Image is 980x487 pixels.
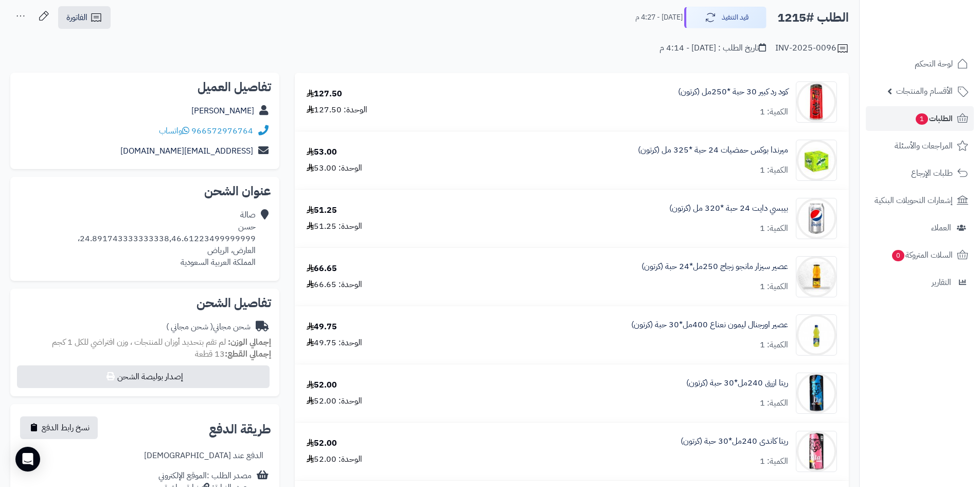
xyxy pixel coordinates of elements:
a: ميرندا بوكس حمضيات 24 حبة *325 مل (كرتون) [638,144,788,156]
h2: عنوان الشحن [19,185,271,197]
div: الكمية: 1 [760,281,788,293]
span: الطلبات [915,111,953,126]
button: قيد التنفيذ [684,7,767,28]
a: عصير اورجنال ليمون نعناع 400مل*30 حبة (كرتون) [631,319,788,331]
a: بيبسي دايت 24 حبة *320 مل (كرتون) [669,203,788,214]
img: 1747593334-qxF5OTEWerP7hB4NEyoyUFLqKCZryJZ6-90x90.jpg [796,198,836,239]
a: واتساب [159,125,189,137]
div: 49.75 [307,321,337,333]
div: الوحدة: 52.00 [307,454,362,465]
img: 1747731382-improved_image-90x90.jpg [796,314,836,356]
div: الكمية: 1 [760,339,788,351]
a: العملاء [866,215,974,240]
div: الدفع عند [DEMOGRAPHIC_DATA] [144,450,263,462]
button: نسخ رابط الدفع [20,416,98,439]
span: 1 [916,113,929,125]
a: السلات المتروكة0 [866,243,974,267]
strong: إجمالي القطع: [225,348,271,360]
div: الوحدة: 49.75 [307,337,362,349]
span: 0 [892,250,905,262]
span: طلبات الإرجاع [911,166,953,180]
div: 66.65 [307,263,337,275]
a: عصير سيزار مانجو زجاج 250مل*24 حبة (كرتون) [642,261,788,273]
div: شحن مجاني [166,321,251,333]
div: الوحدة: 51.25 [307,221,362,232]
a: ريتا كاندى 240مل*30 حبة (كرتون) [681,435,788,447]
a: طلبات الإرجاع [866,161,974,186]
div: الكمية: 1 [760,106,788,118]
h2: تفاصيل الشحن [19,297,271,309]
strong: إجمالي الوزن: [228,336,271,348]
a: التقارير [866,270,974,295]
img: 1747536125-51jkufB9faL._AC_SL1000-90x90.jpg [796,81,836,123]
div: Open Intercom Messenger [15,447,40,472]
div: الكمية: 1 [760,164,788,176]
a: [EMAIL_ADDRESS][DOMAIN_NAME] [120,145,253,157]
div: 127.50 [307,88,342,100]
div: INV-2025-0096 [775,42,849,55]
div: الوحدة: 53.00 [307,162,362,174]
div: 52.00 [307,379,337,391]
a: المراجعات والأسئلة [866,133,974,158]
img: 1747651964-Tg8B90rtW6kpZAYhBSFn8sxWBwihyD8q-90x90.jpg [796,256,836,297]
button: إصدار بوليصة الشحن [17,365,270,388]
img: logo-2.png [910,23,970,45]
span: لوحة التحكم [915,57,953,71]
span: إشعارات التحويلات البنكية [875,193,953,208]
a: لوحة التحكم [866,52,974,76]
div: الكمية: 1 [760,397,788,409]
div: الوحدة: 127.50 [307,104,367,116]
span: نسخ رابط الدفع [42,422,90,434]
a: 966572976764 [191,125,253,137]
span: الفاتورة [66,11,87,24]
a: الفاتورة [58,6,111,29]
a: ريتا ازرق 240مل*30 حبة (كرتون) [686,377,788,389]
div: الكمية: 1 [760,223,788,234]
a: إشعارات التحويلات البنكية [866,188,974,213]
span: السلات المتروكة [891,248,953,262]
div: 53.00 [307,146,337,158]
h2: الطلب #1215 [777,7,849,28]
small: [DATE] - 4:27 م [635,12,683,23]
div: الوحدة: 66.65 [307,279,362,291]
span: العملاء [931,221,951,235]
h2: تفاصيل العميل [19,81,271,93]
img: 1747569209-83eaaa14-9972-4c0b-8947-81b1c4ef-90x90.jpg [796,140,836,181]
span: التقارير [932,275,951,290]
div: 52.00 [307,438,337,449]
a: الطلبات1 [866,106,974,131]
a: [PERSON_NAME] [191,105,254,117]
img: 1747743191-71Ws9y4dH7L._AC_SL1500-90x90.jpg [796,373,836,414]
small: 13 قطعة [195,348,271,360]
div: صالة حسن 24.891743333333338,46.61223499999999، العارض، الرياض المملكة العربية السعودية [78,209,256,268]
div: تاريخ الطلب : [DATE] - 4:14 م [660,42,766,54]
a: كود رد كبير 30 حبة *250مل (كرتون) [678,86,788,98]
div: 51.25 [307,205,337,216]
span: الأقسام والمنتجات [896,84,953,98]
h2: طريقة الدفع [209,423,271,435]
span: لم تقم بتحديد أوزان للمنتجات ، وزن افتراضي للكل 1 كجم [52,336,226,348]
div: الكمية: 1 [760,456,788,467]
span: ( شحن مجاني ) [166,321,213,333]
div: الوحدة: 52.00 [307,395,362,407]
img: 1747743335-61FAUaIGCYL._AC_SL1500-90x90.jpg [796,431,836,472]
span: المراجعات والأسئلة [895,139,953,153]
